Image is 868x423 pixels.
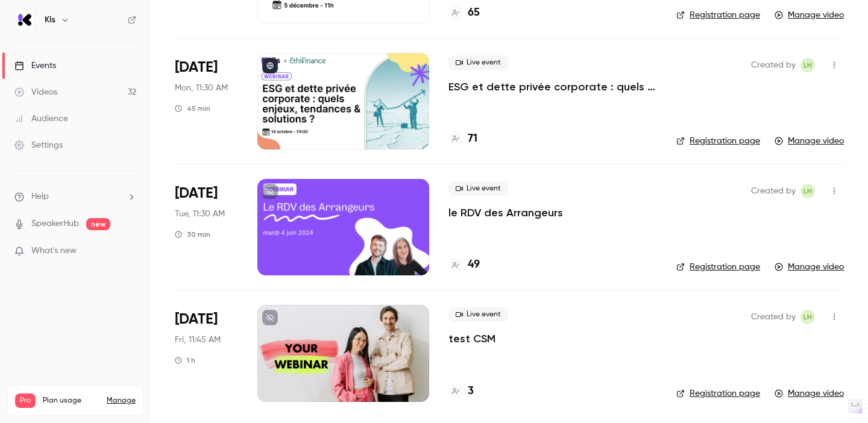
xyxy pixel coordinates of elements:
[448,80,657,94] a: ESG et dette privée corporate : quels enjeux, tendances et solutions ?
[468,5,480,21] h4: 65
[800,310,815,324] span: Lisa HUMEAU
[15,10,34,30] img: Kls
[14,190,136,203] li: help-dropdown-opener
[107,396,136,406] a: Manage
[448,5,480,21] a: 65
[448,55,508,70] span: Live event
[800,184,815,198] span: Lisa HUMEAU
[448,383,474,399] a: 3
[676,261,760,273] a: Registration page
[676,9,760,21] a: Registration page
[175,179,238,275] div: Jun 4 Tue, 11:30 AM (Europe/Paris)
[15,393,36,408] span: Pro
[43,396,99,406] span: Plan usage
[175,208,225,220] span: Tue, 11:30 AM
[448,205,563,220] a: le RDV des Arrangeurs
[175,230,210,239] div: 30 min
[751,58,796,72] span: Created by
[175,356,195,365] div: 1 h
[31,218,79,230] a: SpeakerHub
[804,58,812,72] span: LH
[175,104,210,113] div: 45 min
[448,307,508,322] span: Live event
[175,58,218,77] span: [DATE]
[14,139,63,151] div: Settings
[175,184,218,203] span: [DATE]
[775,9,844,21] a: Manage video
[676,135,760,147] a: Registration page
[468,383,474,399] h4: 3
[448,257,480,273] a: 49
[175,310,218,329] span: [DATE]
[804,184,812,198] span: LH
[800,58,815,72] span: Lisa HUMEAU
[676,387,760,399] a: Registration page
[31,190,49,203] span: Help
[14,113,68,125] div: Audience
[448,331,495,346] a: test CSM
[775,387,844,399] a: Manage video
[448,131,477,147] a: 71
[468,131,477,147] h4: 71
[14,60,56,72] div: Events
[448,181,508,196] span: Live event
[31,245,77,257] span: What's new
[45,14,55,26] h6: Kls
[175,334,221,346] span: Fri, 11:45 AM
[751,184,796,198] span: Created by
[775,135,844,147] a: Manage video
[468,257,480,273] h4: 49
[14,86,57,98] div: Videos
[86,218,110,230] span: new
[804,310,812,324] span: LH
[751,310,796,324] span: Created by
[175,305,238,401] div: May 24 Fri, 11:45 AM (Europe/Paris)
[775,261,844,273] a: Manage video
[175,53,238,149] div: Oct 14 Mon, 11:30 AM (Europe/Paris)
[175,82,228,94] span: Mon, 11:30 AM
[122,246,136,257] iframe: Noticeable Trigger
